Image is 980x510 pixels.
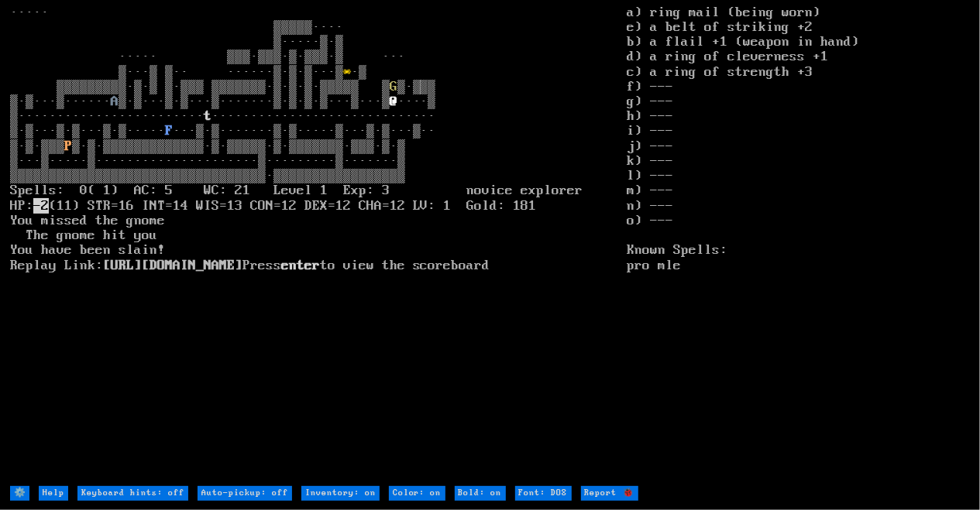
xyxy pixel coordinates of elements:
[77,486,188,501] input: Keyboard hints: off
[10,5,628,484] larn: ····· ▒▒▒▒▒···· ▒·····▒·▒ ····· ▒▒▒·▒▒▒·▒·▒▒▒·▒ ··· ▒···▒ ▒·· ······▒·▒·▒···▒ ·▒ ▒▒▒▒▒▒▒▒▒·▒·▒ ▒·...
[111,94,119,109] font: A
[628,5,971,484] stats: a) ring mail (being worn) e) a belt of striking +2 b) a flail +1 (weapon in hand) d) a ring of cl...
[198,486,292,501] input: Auto-pickup: off
[390,79,397,94] font: G
[64,139,72,154] font: P
[103,258,242,273] a: [URL][DOMAIN_NAME]
[10,486,29,501] input: ⚙️
[301,486,380,501] input: Inventory: on
[455,486,506,501] input: Bold: on
[389,486,445,501] input: Color: on
[515,486,572,501] input: Font: DOS
[281,258,320,273] b: enter
[39,486,68,501] input: Help
[165,123,173,139] font: F
[390,94,397,109] font: @
[204,108,211,124] font: t
[33,198,49,214] mark: -2
[581,486,638,501] input: Report 🐞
